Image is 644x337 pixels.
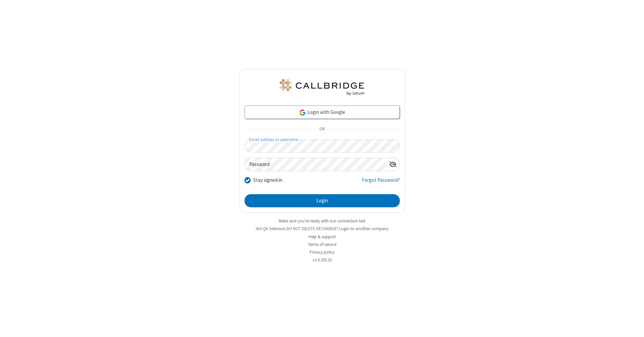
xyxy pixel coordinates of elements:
a: Login with Google [245,106,400,119]
img: google-icon.png [299,109,306,116]
a: Make sure you're ready with our connection test [279,218,365,224]
li: Not QA Selenium DO NOT DELETE OR CHANGE? [239,225,405,232]
input: Password [245,158,386,171]
button: Login to another company [339,225,388,232]
label: Stay signed in [253,176,282,184]
a: Forgot Password? [362,176,400,189]
a: Help & support [309,234,336,240]
a: Terms of service [308,242,336,247]
button: Login [245,194,400,208]
li: v2.6.350.20 [239,257,405,263]
span: OR [317,125,327,134]
input: Email address or username [245,139,400,153]
div: Show password [386,158,399,170]
a: Privacy policy [310,249,335,255]
img: QA Selenium DO NOT DELETE OR CHANGE [278,79,366,95]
